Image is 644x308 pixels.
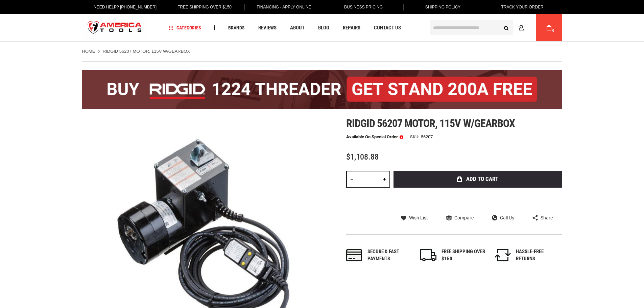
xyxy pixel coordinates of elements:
a: About [287,23,308,32]
span: Blog [318,25,329,30]
button: Search [500,21,513,34]
span: Wish List [409,215,428,220]
span: 0 [552,29,554,32]
a: Repairs [340,23,363,32]
a: Home [82,48,95,54]
span: Categories [169,25,201,30]
img: returns [495,249,511,261]
span: Reviews [258,25,277,30]
img: BOGO: Buy the RIDGID® 1224 Threader (26092), get the 92467 200A Stand FREE! [82,70,562,109]
span: Brands [228,25,245,30]
button: Add to Cart [393,171,562,188]
iframe: Secure express checkout frame [392,190,564,209]
a: Wish List [401,215,428,221]
div: 56207 [421,135,433,139]
img: America Tools [82,15,148,41]
span: Add to Cart [466,176,498,182]
a: Reviews [255,23,280,32]
a: Brands [225,23,248,32]
a: Contact Us [371,23,404,32]
div: Secure & fast payments [367,248,411,263]
span: Call Us [500,215,514,220]
strong: RIDGID 56207 MOTOR, 115V W/GEARBOX [103,49,190,54]
a: Compare [446,215,474,221]
a: store logo [82,15,148,41]
span: $1,108.88 [346,152,379,162]
strong: SKU [410,135,421,139]
span: Contact Us [374,25,401,30]
img: shipping [420,249,436,261]
span: Ridgid 56207 motor, 115v w/gearbox [346,117,515,130]
a: Call Us [492,215,514,221]
a: Blog [315,23,332,32]
span: Compare [454,215,474,220]
span: Repairs [343,25,360,30]
a: Categories [166,23,204,32]
img: payments [346,249,362,261]
span: Share [541,215,553,220]
p: Available on Special Order [346,135,403,139]
div: HASSLE-FREE RETURNS [516,248,560,263]
div: FREE SHIPPING OVER $150 [442,248,485,263]
iframe: LiveChat chat widget [549,287,644,308]
span: Shipping Policy [425,5,461,9]
span: About [290,25,305,30]
a: 0 [543,14,555,41]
